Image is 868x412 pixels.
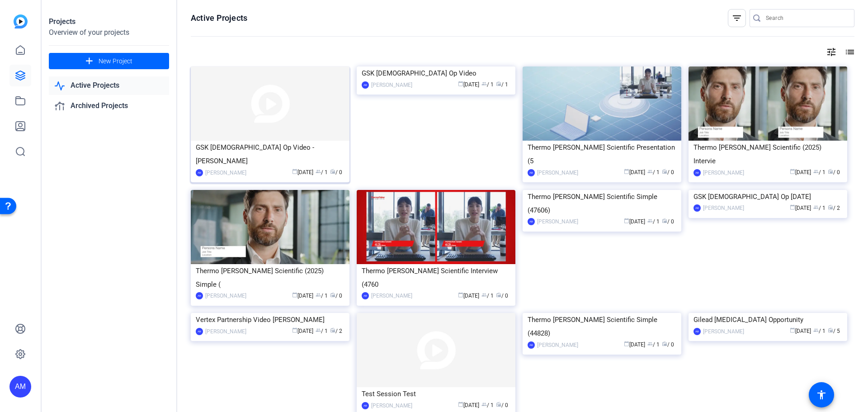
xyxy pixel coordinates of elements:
span: calendar_today [790,169,795,174]
span: radio [828,204,833,210]
div: [PERSON_NAME] [371,291,412,300]
div: [PERSON_NAME] [205,327,246,336]
span: calendar_today [790,204,795,210]
div: Overview of your projects [49,27,169,38]
span: group [647,341,653,346]
span: [DATE] [458,293,479,299]
div: AM [693,169,701,176]
span: [DATE] [790,328,811,334]
span: / 1 [647,218,660,225]
span: / 0 [662,341,674,348]
span: / 0 [828,169,840,175]
div: [PERSON_NAME] [703,327,744,336]
div: Test Session Test [362,387,510,401]
div: [PERSON_NAME] [371,81,412,90]
div: AM [196,292,203,299]
div: [PERSON_NAME] [205,291,246,300]
div: [PERSON_NAME] [371,401,412,410]
span: [DATE] [624,341,645,348]
span: radio [662,218,667,223]
div: GSK [DEMOGRAPHIC_DATA] Op Video [362,66,510,80]
span: group [316,169,321,174]
span: [DATE] [790,205,811,211]
div: [PERSON_NAME] [537,217,578,226]
span: / 1 [316,293,328,299]
mat-icon: list [844,47,854,57]
span: group [813,169,819,174]
span: [DATE] [292,293,313,299]
div: [PERSON_NAME] [703,168,744,177]
span: group [316,327,321,333]
span: / 0 [330,169,342,175]
div: Thermo [PERSON_NAME] Scientific (2025) Simple ( [196,264,344,291]
mat-icon: accessibility [816,389,827,400]
span: / 0 [496,293,508,299]
div: AM [693,204,701,212]
a: Archived Projects [49,97,169,115]
span: radio [662,341,667,346]
button: New Project [49,53,169,69]
div: [PERSON_NAME] [537,341,578,350]
div: Thermo [PERSON_NAME] Scientific Simple (44828) [528,313,676,340]
span: radio [662,169,667,174]
span: calendar_today [292,169,297,174]
span: / 1 [316,169,328,175]
div: AM [362,292,369,299]
h1: Active Projects [191,13,247,24]
span: / 1 [813,169,826,175]
a: Active Projects [49,76,169,95]
span: / 1 [481,293,494,299]
span: group [481,402,487,407]
span: / 1 [647,341,660,348]
span: group [647,218,653,223]
span: radio [330,169,335,174]
span: radio [828,169,833,174]
span: calendar_today [624,341,629,346]
span: / 1 [813,205,826,211]
div: AM [528,341,535,349]
span: [DATE] [624,218,645,225]
span: group [647,169,653,174]
span: radio [496,292,501,298]
span: group [813,327,819,333]
div: AM [693,328,701,335]
span: group [481,292,487,298]
span: / 1 [496,81,508,88]
span: / 2 [828,205,840,211]
div: Thermo [PERSON_NAME] Scientific Simple (47606) [528,190,676,217]
span: radio [496,402,501,407]
mat-icon: add [84,56,95,67]
div: AM [528,169,535,176]
span: / 1 [813,328,826,334]
span: calendar_today [458,81,463,86]
span: calendar_today [292,292,297,298]
div: AM [362,402,369,409]
span: / 1 [647,169,660,175]
span: / 0 [330,293,342,299]
span: / 0 [496,402,508,408]
span: calendar_today [624,218,629,223]
div: Projects [49,16,169,27]
span: calendar_today [292,327,297,333]
span: radio [828,327,833,333]
span: group [316,292,321,298]
span: [DATE] [458,81,479,88]
div: [PERSON_NAME] [537,168,578,177]
div: Thermo [PERSON_NAME] Scientific Interview (4760 [362,264,510,291]
div: AM [362,81,369,89]
span: calendar_today [624,169,629,174]
img: blue-gradient.svg [14,14,28,28]
span: group [481,81,487,86]
span: [DATE] [458,402,479,408]
span: / 1 [481,402,494,408]
span: / 5 [828,328,840,334]
mat-icon: tune [826,47,837,57]
div: AM [196,169,203,176]
span: / 0 [662,169,674,175]
span: [DATE] [292,328,313,334]
span: [DATE] [624,169,645,175]
span: [DATE] [292,169,313,175]
span: calendar_today [458,292,463,298]
div: Thermo [PERSON_NAME] Scientific Presentation (5 [528,141,676,168]
span: / 2 [330,328,342,334]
